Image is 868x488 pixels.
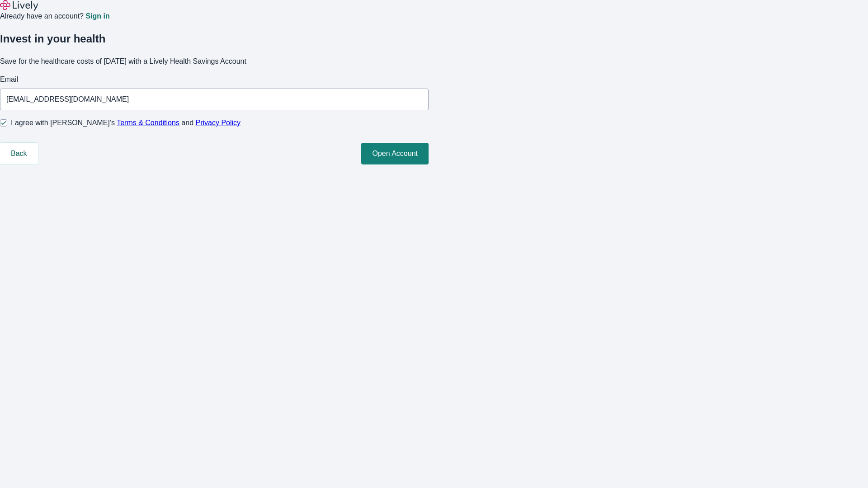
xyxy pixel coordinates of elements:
a: Terms & Conditions [117,119,179,127]
a: Sign in [85,13,109,20]
span: I agree with [PERSON_NAME]’s and [11,117,241,128]
button: Open Account [361,143,429,164]
a: Privacy Policy [196,119,241,127]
